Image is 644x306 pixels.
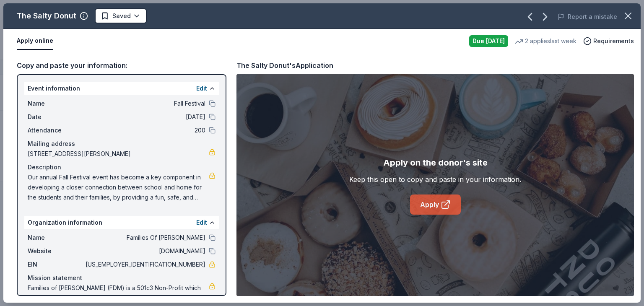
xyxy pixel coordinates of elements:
span: Website [28,246,84,256]
div: Keep this open to copy and paste in your information. [349,174,521,184]
span: Name [28,99,84,109]
div: The Salty Donut's Application [236,60,333,71]
span: Saved [112,11,131,21]
button: Saved [95,8,147,23]
button: Apply online [17,32,53,50]
div: Mailing address [28,139,216,149]
div: The Salty Donut [17,9,76,23]
div: Copy and paste your information: [17,60,226,71]
span: Families Of [PERSON_NAME] [84,233,205,243]
div: Mission statement [28,273,216,283]
button: Edit [196,218,207,228]
span: Attendance [28,125,84,135]
span: Fall Festival [84,99,205,109]
span: Date [28,112,84,122]
div: Organization information [24,216,219,229]
span: [STREET_ADDRESS][PERSON_NAME] [28,149,209,159]
span: Requirements [593,36,634,46]
span: Name [28,233,84,243]
span: [DOMAIN_NAME] [84,246,205,256]
div: Event information [24,82,219,95]
div: Apply on the donor's site [383,156,488,169]
span: [DATE] [84,112,205,122]
div: 2 applies last week [515,36,576,46]
button: Edit [196,83,207,93]
span: [US_EMPLOYER_IDENTIFICATION_NUMBER] [84,259,205,270]
button: Requirements [583,36,634,46]
a: Apply [410,194,461,215]
div: Description [28,162,216,172]
span: EIN [28,259,84,270]
button: Report a mistake [558,12,617,22]
span: Our annual Fall Festival event has become a key component in developing a closer connection betwe... [28,172,209,202]
span: 200 [84,125,205,135]
div: Due [DATE] [469,35,508,47]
